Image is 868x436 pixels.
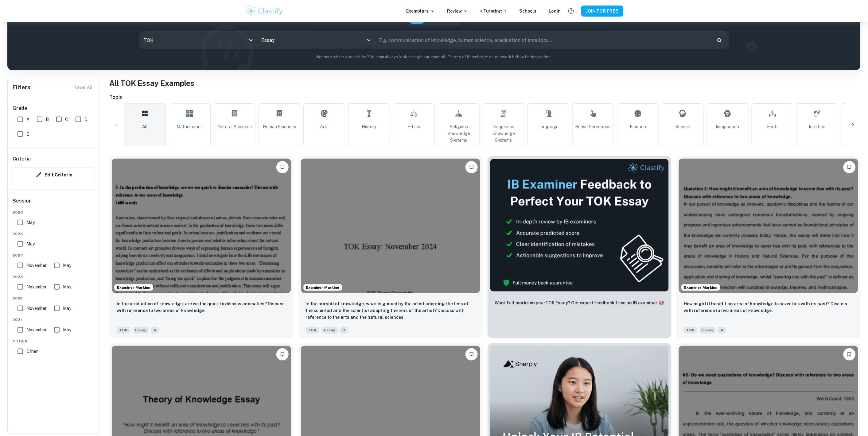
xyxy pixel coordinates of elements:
[465,161,478,173] button: Please log in to bookmark exemplars
[26,305,47,312] span: November
[566,6,576,16] button: Help and Feedback
[257,32,375,49] div: Essay
[217,123,252,130] span: Natural Sciences
[13,168,95,182] button: Edit Criteria
[142,123,148,130] span: All
[46,116,49,123] span: B
[13,338,95,344] span: Other
[13,231,95,237] span: 2025
[13,210,95,215] span: 2026
[809,123,826,130] span: Intuition
[276,348,289,361] button: Please log in to bookmark exemplars
[408,123,420,130] span: Ethics
[13,274,95,280] span: 2023
[13,197,95,210] h6: Session
[151,327,159,334] span: A
[26,131,29,137] span: E
[301,159,480,293] img: TOK Essay example thumbnail: In the pursuit of knowledge, what is gai
[26,241,35,247] span: May
[306,327,319,334] span: TOK
[700,327,716,334] span: Essay
[488,156,672,338] a: ThumbnailWant full marks on yourTOK Essay? Get expert feedback from an IB examiner!
[65,116,68,123] span: C
[13,317,95,322] span: 2021
[549,8,561,14] a: Login
[767,123,778,130] span: Faith
[12,54,856,60] p: Not sure what to search for? You can always look through our example Theory of Knowledge coursewo...
[133,327,149,334] span: Essay
[676,156,861,338] a: Examiner MarkingPlease log in to bookmark exemplarsHow might it benefit an area of knowledge to s...
[26,326,47,333] span: November
[675,123,691,130] span: Reason
[245,5,284,17] img: Clastify logo
[407,8,435,14] p: Exemplars
[320,123,329,130] span: Arts
[659,300,664,305] span: 🎯
[684,300,853,314] p: How might it benefit an area of knowledge to sever ties with its past? Discuss with reference to ...
[714,35,725,45] button: Search
[26,262,47,269] span: November
[484,8,507,14] a: Tutoring
[63,262,71,269] span: May
[276,161,289,173] button: Please log in to bookmark exemplars
[109,94,861,101] h6: Topic
[490,159,669,292] img: Thumbnail
[843,348,856,361] button: Please log in to bookmark exemplars
[109,156,294,338] a: Examiner MarkingPlease log in to bookmark exemplarsIn the production of knowledge, are we too qui...
[682,285,720,290] span: Examiner Marking
[13,83,30,92] h6: Filters
[306,300,475,321] p: In the pursuit of knowledge, what is gained by the artist adopting the lens of the scientist and ...
[26,116,29,123] span: A
[465,348,478,361] button: Please log in to bookmark exemplars
[485,123,522,144] span: Indigenous Knowledge Systems
[84,116,88,123] span: D
[117,300,286,314] p: In the production of knowledge, are we too quick to dismiss anomalies? Discuss with reference to ...
[576,123,611,130] span: Sense Perception
[684,327,697,334] span: TOK
[13,253,95,258] span: 2024
[495,299,664,306] p: Want full marks on your TOK Essay ? Get expert feedback from an IB examiner!
[13,105,95,112] h6: Grade
[63,326,71,333] span: May
[581,6,623,17] button: JOIN FOR FREE
[117,327,130,334] span: TOK
[109,78,861,89] h1: All TOK Essay Examples
[538,123,559,130] span: Language
[679,159,858,293] img: TOK Essay example thumbnail: How might it benefit an area of knowledg
[139,32,257,49] div: TOK
[716,123,739,130] span: Imagination
[26,348,38,355] span: Other
[447,8,468,14] p: Review
[13,155,31,163] h6: Criteria
[263,123,296,130] span: Human Sciences
[26,219,35,226] span: May
[520,8,537,14] a: Schools
[26,284,47,290] span: November
[304,285,342,290] span: Examiner Marking
[718,327,726,334] span: A
[441,123,477,144] span: Religious Knowledge Systems
[177,123,203,130] span: Mathematics
[362,123,376,130] span: History
[298,156,483,338] a: Examiner MarkingPlease log in to bookmark exemplarsIn the pursuit of knowledge, what is gained by...
[375,32,712,49] input: E.g. communication of knowledge, human science, eradication of smallpox...
[843,161,856,173] button: Please log in to bookmark exemplars
[63,284,71,290] span: May
[340,327,348,334] span: C
[13,295,95,301] span: 2022
[112,159,291,293] img: TOK Essay example thumbnail: In the production of knowledge, are we t
[63,305,71,312] span: May
[115,285,153,290] span: Examiner Marking
[322,327,338,334] span: Essay
[630,123,646,130] span: Emotion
